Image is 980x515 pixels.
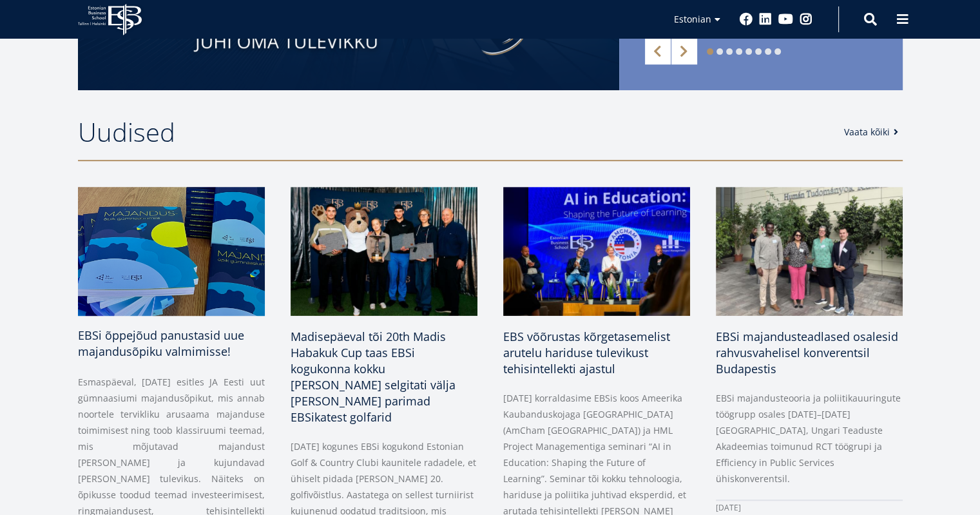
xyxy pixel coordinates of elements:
p: EBSi majandusteooria ja poliitikauuringute töögrupp osales [DATE]–[DATE] [GEOGRAPHIC_DATA], Ungar... [716,390,903,487]
a: 7 [765,48,771,55]
a: Youtube [778,13,793,26]
a: 6 [755,48,762,55]
img: Ai in Education [503,187,690,316]
a: Vaata kõiki [844,126,903,139]
a: Facebook [740,13,753,26]
a: 1 [707,48,713,55]
a: Next [671,39,697,64]
img: a [716,187,903,316]
a: 4 [736,48,742,55]
a: 5 [745,48,752,55]
h2: Uudised [78,116,831,148]
img: 20th Madis Habakuk Cup [291,187,477,316]
a: Previous [645,39,671,64]
span: Madisepäeval tõi 20th Madis Habakuk Cup taas EBSi kogukonna kokku [PERSON_NAME] selgitati välja [... [291,329,456,425]
a: 8 [774,48,781,55]
a: Instagram [800,13,812,26]
a: 2 [716,48,723,55]
span: EBSi õppejõud panustasid uue majandusõpiku valmimisse! [78,327,244,359]
a: Linkedin [759,13,772,26]
img: Majandusõpik [73,184,269,319]
a: 3 [726,48,733,55]
span: EBSi majandusteadlased osalesid rahvusvahelisel konverentsil Budapestis [716,329,898,376]
span: EBS võõrustas kõrgetasemelist arutelu hariduse tulevikust tehisintellekti ajastul [503,329,670,376]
